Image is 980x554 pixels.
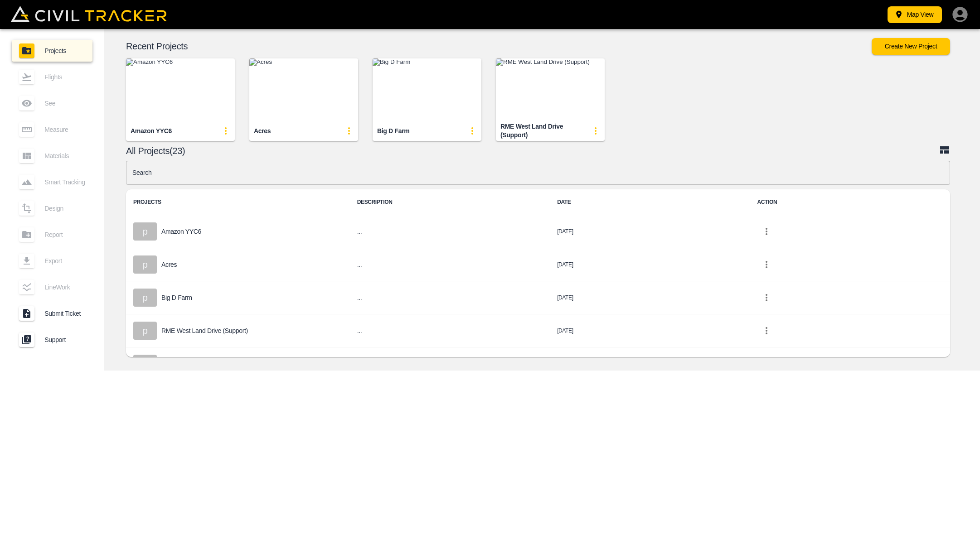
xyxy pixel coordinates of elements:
[373,58,481,122] img: Big D Farm
[550,248,750,281] td: [DATE]
[12,40,92,62] a: Projects
[133,289,157,307] div: p
[133,322,157,340] div: p
[550,215,750,248] td: [DATE]
[888,6,942,23] button: Map View
[750,189,950,215] th: ACTION
[133,255,157,274] div: p
[550,347,750,381] td: [DATE]
[131,127,172,135] div: Amazon YYC6
[254,127,271,135] div: Acres
[377,127,409,135] div: Big D Farm
[161,294,192,301] p: Big D Farm
[550,314,750,347] td: [DATE]
[126,189,350,215] th: PROJECTS
[357,325,543,337] h6: ...
[126,43,872,50] p: Recent Projects
[161,228,201,235] p: Amazon YYC6
[872,38,950,55] button: Create New Project
[217,122,235,140] button: update-card-details
[357,259,543,270] h6: ...
[249,58,358,122] img: Acres
[44,310,85,317] span: Submit Ticket
[133,222,157,241] div: p
[463,122,481,140] button: update-card-details
[11,6,167,22] img: Civil Tracker
[44,47,85,54] span: Projects
[44,336,85,343] span: Support
[550,281,750,314] td: [DATE]
[500,122,587,139] div: RME West Land Drive (Support)
[350,189,550,215] th: DESCRIPTION
[161,327,248,334] p: RME West Land Drive (Support)
[357,292,543,303] h6: ...
[12,303,92,324] a: Submit Ticket
[340,122,358,140] button: update-card-details
[133,355,157,373] div: p
[587,122,605,140] button: update-card-details
[126,58,235,122] img: Amazon YYC6
[357,226,543,237] h6: ...
[161,261,177,268] p: Acres
[126,147,939,154] p: All Projects(23)
[550,189,750,215] th: DATE
[496,58,605,122] img: RME West Land Drive (Support)
[12,329,92,351] a: Support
